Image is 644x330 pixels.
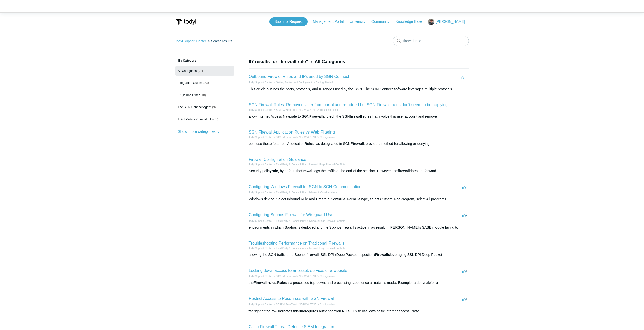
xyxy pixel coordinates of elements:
li: SASE & ZeroTrust - NGFW & ZTNA [272,303,316,306]
button: Show more categories [175,127,222,136]
span: Integration Guides [178,81,203,85]
li: Third Party & Compatibility [272,246,306,250]
a: Network Edge Firewall Conflicts [309,247,345,250]
em: Firewall [309,114,323,118]
li: Todyl Support Center [249,191,273,194]
a: Integration Guides (23) [175,78,234,88]
li: SASE & ZeroTrust - NGFW & ZTNA [272,274,316,278]
li: Todyl Support Center [175,39,207,43]
li: Third Party & Compatibility [272,163,306,166]
li: Configuration [316,274,335,278]
a: Outbound Firewall Rules and IPs used by SGN Connect [249,74,349,79]
button: [PERSON_NAME] [428,19,469,25]
li: Todyl Support Center [249,274,273,278]
li: Microsoft Considerations [306,191,337,194]
div: Security policy , by default the logs the traffic at the end of the session. However, the does no... [249,168,469,174]
a: Restrict Access to Resources with SGN Firewall [249,296,335,301]
li: Troubleshooting [316,108,338,112]
li: Search results [207,39,232,43]
div: environments in which Sophos is deployed and the Sophos is active, may result in [PERSON_NAME]'s ... [249,225,469,230]
div: the . are processed top-down, and processing stops once a match is made. Example: a deny for a [249,280,469,285]
a: Troubleshooting [320,108,338,111]
a: SASE & ZeroTrust - NGFW & ZTNA [276,108,316,111]
a: Getting Started [316,81,333,84]
a: Getting Started and Deployment [276,81,312,84]
a: Network Edge Firewall Conflicts [309,219,345,222]
a: SASE & ZeroTrust - NGFW & ZTNA [276,136,316,139]
span: (97) [198,69,203,73]
div: Windows device. Select Inbound Rule and Create a New . For Type, select Custom. For Program, sele... [249,196,469,202]
a: Locking down access to an asset, service, or a website [249,268,347,273]
li: Todyl Support Center [249,246,273,250]
li: Todyl Support Center [249,163,273,166]
em: firewall rules [350,114,372,118]
span: The SGN Connect Agent [178,105,211,109]
span: 3 [462,185,467,189]
h1: 97 results for "firewall rule" in All Categories [249,58,469,65]
span: 2 [462,213,467,217]
li: Third Party & Compatibility [272,191,306,194]
a: Todyl Support Center [249,303,273,306]
li: Third Party & Compatibility [272,219,306,223]
li: Network Edge Firewall Conflicts [306,163,345,166]
li: Todyl Support Center [249,303,273,306]
li: SASE & ZeroTrust - NGFW & ZTNA [272,108,316,112]
a: Todyl Support Center [249,191,273,194]
a: Third Party & Compatibility [276,163,306,166]
a: Configuration [320,136,335,139]
a: Firewall Configuration Guidance [249,157,306,162]
a: Todyl Support Center [249,247,273,250]
div: far right of the row indicates this requires authentication. 5 This allows basic internet access.... [249,309,469,314]
li: Todyl Support Center [249,219,273,223]
div: best use these features. Application , as designated in SGN , provide a method for allowing or de... [249,141,469,146]
a: Todyl Support Center [249,219,273,222]
span: (18) [201,93,206,97]
a: Configuration [320,275,335,278]
a: Knowledge Base [396,19,427,24]
a: Community [371,19,394,24]
a: University [350,19,370,24]
li: SASE & ZeroTrust - NGFW & ZTNA [272,135,316,139]
a: All Categories (97) [175,66,234,76]
span: (9) [212,105,216,109]
a: Third Party & Compatibility [276,247,306,250]
a: Todyl Support Center [249,108,273,111]
h3: By Category [175,58,234,63]
a: Todyl Support Center [249,275,273,278]
em: Firewall [351,142,364,146]
em: rule [359,309,366,313]
a: Todyl Support Center [249,81,273,84]
span: (8) [215,118,218,121]
a: Configuring Sophos Firewall for Wireguard Use [249,213,333,217]
a: Configuring Windows Firewall for SGN to SGN Communication [249,185,361,189]
a: SGN Firewall Rules: Removed User from portal and re-added but SGN Firewall rules don't seem to be... [249,103,448,107]
a: SASE & ZeroTrust - NGFW & ZTNA [276,275,316,278]
a: Cisco Firewall Threat Defense SIEM Integration [249,325,334,329]
img: Todyl Support Center Help Center home page [175,17,197,27]
em: firewall [306,253,319,257]
span: FAQs and Other [178,93,200,97]
a: Microsoft Considerations [309,191,337,194]
em: Rule [352,197,360,201]
li: Getting Started and Deployment [272,81,312,84]
a: FAQs and Other (18) [175,90,234,100]
li: Network Edge Firewall Conflicts [306,219,345,223]
a: Configuration [320,303,335,306]
a: Todyl Support Center [175,39,206,43]
em: firewall [301,169,313,173]
span: [PERSON_NAME] [435,19,465,24]
a: Network Edge Firewall Conflicts [309,163,345,166]
li: Todyl Support Center [249,135,273,139]
a: SASE & ZeroTrust - NGFW & ZTNA [276,303,316,306]
em: rule [299,309,305,313]
input: Search [393,36,469,46]
a: SGN Firewall Application Rules vs Web Filtering [249,130,335,134]
em: rule [424,281,431,285]
a: Third Party & Compatibility [276,219,306,222]
div: allow Internet Access Navigate to SGN and edit the SGN that involve this user account and remove [249,114,469,119]
em: Rule [342,309,349,313]
li: Configuration [316,135,335,139]
li: Todyl Support Center [249,108,273,112]
li: Configuration [316,303,335,306]
em: rule [272,169,278,173]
